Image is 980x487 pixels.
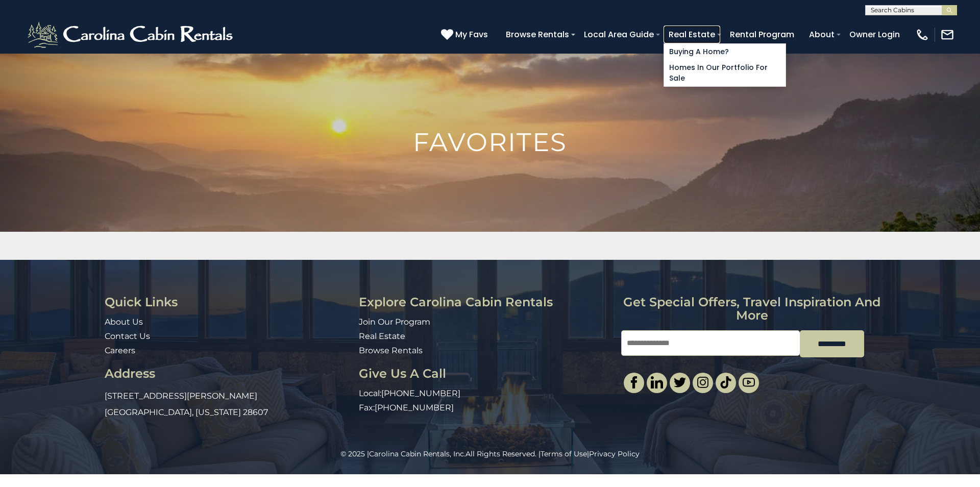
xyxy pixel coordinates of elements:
[804,26,840,43] a: About
[441,28,491,41] a: My Favs
[23,449,957,459] p: All Rights Reserved. | |
[697,376,709,388] img: instagram-single.svg
[455,28,488,41] span: My Favs
[664,26,720,43] a: Real Estate
[359,367,613,380] h3: Give Us A Call
[105,317,143,327] a: About Us
[340,449,465,458] span: © 2025 |
[915,28,929,42] img: phone-regular-white.png
[743,376,755,388] img: youtube-light.svg
[628,376,640,388] img: facebook-single.svg
[621,296,883,323] h3: Get special offers, travel inspiration and more
[359,317,430,327] a: Join Our Program
[359,296,613,309] h3: Explore Carolina Cabin Rentals
[720,376,732,388] img: tiktok.svg
[26,19,237,50] img: White-1-2.png
[674,376,686,388] img: twitter-single.svg
[359,346,423,355] a: Browse Rentals
[375,403,454,412] a: [PHONE_NUMBER]
[651,376,663,388] img: linkedin-single.svg
[359,388,613,400] p: Local:
[541,449,587,458] a: Terms of Use
[105,331,150,341] a: Contact Us
[589,449,640,458] a: Privacy Policy
[105,367,351,380] h3: Address
[940,28,954,42] img: mail-regular-white.png
[105,388,351,421] p: [STREET_ADDRESS][PERSON_NAME] [GEOGRAPHIC_DATA], [US_STATE] 28607
[725,26,799,43] a: Rental Program
[664,44,786,60] a: Buying A Home?
[664,60,786,86] a: Homes in Our Portfolio For Sale
[369,449,465,458] a: Carolina Cabin Rentals, Inc.
[381,388,460,398] a: [PHONE_NUMBER]
[501,26,574,43] a: Browse Rentals
[579,26,659,43] a: Local Area Guide
[844,26,905,43] a: Owner Login
[359,402,613,414] p: Fax:
[105,296,351,309] h3: Quick Links
[105,346,135,355] a: Careers
[359,331,405,341] a: Real Estate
